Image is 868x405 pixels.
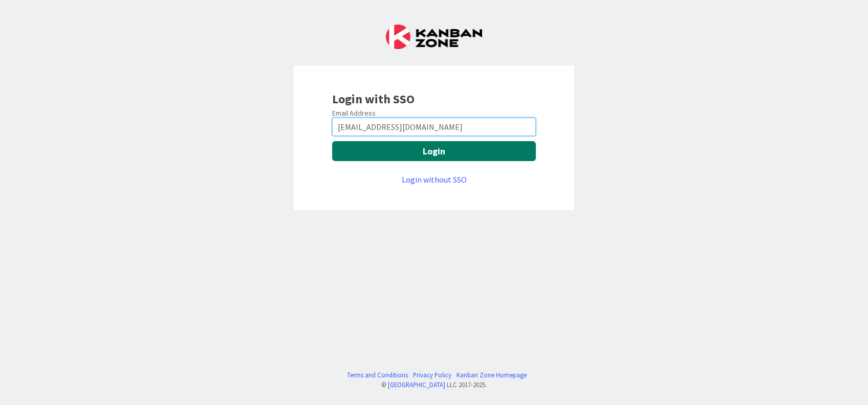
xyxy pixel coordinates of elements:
a: Terms and Conditions [347,370,408,380]
b: Login with SSO [332,91,415,107]
label: Email Address [332,108,376,118]
img: Kanban Zone [386,25,482,49]
a: Privacy Policy [413,370,451,380]
a: Kanban Zone Homepage [457,370,527,380]
div: © LLC 2017- 2025 . [342,380,527,390]
a: Login without SSO [402,174,467,185]
a: [GEOGRAPHIC_DATA] [388,380,445,389]
button: Login [332,141,536,161]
